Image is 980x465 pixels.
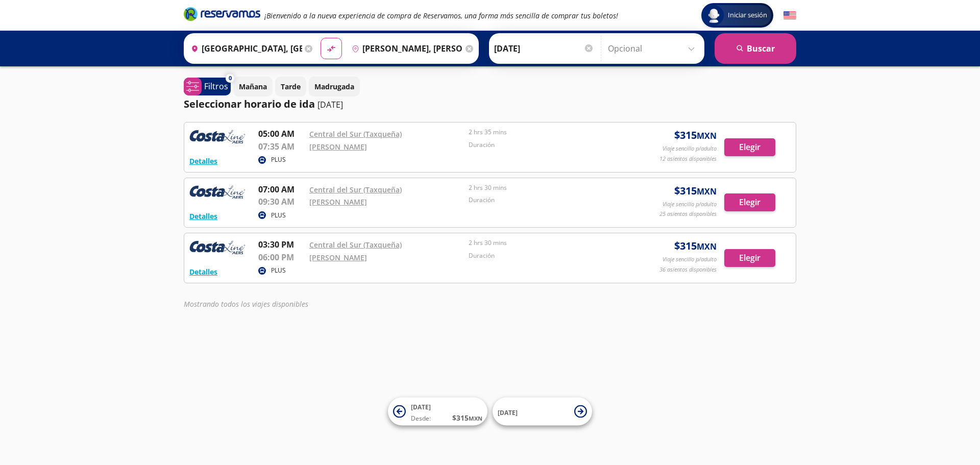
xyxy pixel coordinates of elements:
[469,128,623,137] p: 2 hrs 35 mins
[264,11,618,20] em: ¡Bienvenido a la nueva experiencia de compra de Reservamos, una forma más sencilla de comprar tus...
[674,238,717,254] span: $ 315
[317,99,343,111] p: [DATE]
[452,412,482,423] span: $ 315
[498,408,518,417] span: [DATE]
[258,251,304,263] p: 06:00 PM
[724,138,775,156] button: Elegir
[659,265,717,274] p: 36 asientos disponibles
[663,200,717,209] p: Viaje sencillo p/adulto
[469,414,482,422] small: MXN
[309,197,367,207] a: [PERSON_NAME]
[189,238,246,259] img: RESERVAMOS
[469,195,623,205] p: Duración
[184,78,231,95] button: 0Filtros
[187,36,302,61] input: Buscar Origen
[674,128,717,143] span: $ 315
[229,74,232,83] span: 0
[469,140,623,150] p: Duración
[233,77,273,96] button: Mañana
[271,211,286,220] p: PLUS
[314,81,354,92] p: Madrugada
[697,241,717,252] small: MXN
[271,266,286,275] p: PLUS
[724,10,771,20] span: Iniciar sesión
[184,299,308,309] em: Mostrando todos los viajes disponibles
[663,144,717,153] p: Viaje sencillo p/adulto
[184,6,260,21] i: Brand Logo
[309,240,402,250] a: Central del Sur (Taxqueña)
[469,251,623,260] p: Duración
[258,238,304,251] p: 03:30 PM
[189,128,246,148] img: RESERVAMOS
[783,9,796,22] button: English
[309,129,402,139] a: Central del Sur (Taxqueña)
[674,183,717,199] span: $ 315
[189,211,217,222] button: Detalles
[258,195,304,208] p: 09:30 AM
[204,80,228,92] p: Filtros
[239,81,267,92] p: Mañana
[258,183,304,195] p: 07:00 AM
[608,36,699,61] input: Opcional
[189,156,217,166] button: Detalles
[659,210,717,218] p: 25 asientos disponibles
[724,249,775,267] button: Elegir
[189,183,246,204] img: RESERVAMOS
[184,96,315,112] p: Seleccionar horario de ida
[411,403,431,411] span: [DATE]
[281,81,301,92] p: Tarde
[494,36,594,61] input: Elegir Fecha
[184,6,260,25] a: Brand Logo
[189,266,217,277] button: Detalles
[411,414,431,423] span: Desde:
[258,128,304,140] p: 05:00 AM
[469,238,623,248] p: 2 hrs 30 mins
[663,255,717,264] p: Viaje sencillo p/adulto
[697,186,717,197] small: MXN
[309,142,367,152] a: [PERSON_NAME]
[348,36,463,61] input: Buscar Destino
[309,253,367,262] a: [PERSON_NAME]
[275,77,306,96] button: Tarde
[724,193,775,211] button: Elegir
[388,398,487,426] button: [DATE]Desde:$315MXN
[258,140,304,153] p: 07:35 AM
[659,155,717,163] p: 12 asientos disponibles
[309,185,402,194] a: Central del Sur (Taxqueña)
[715,33,796,64] button: Buscar
[469,183,623,192] p: 2 hrs 30 mins
[271,155,286,164] p: PLUS
[493,398,592,426] button: [DATE]
[697,130,717,141] small: MXN
[309,77,360,96] button: Madrugada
